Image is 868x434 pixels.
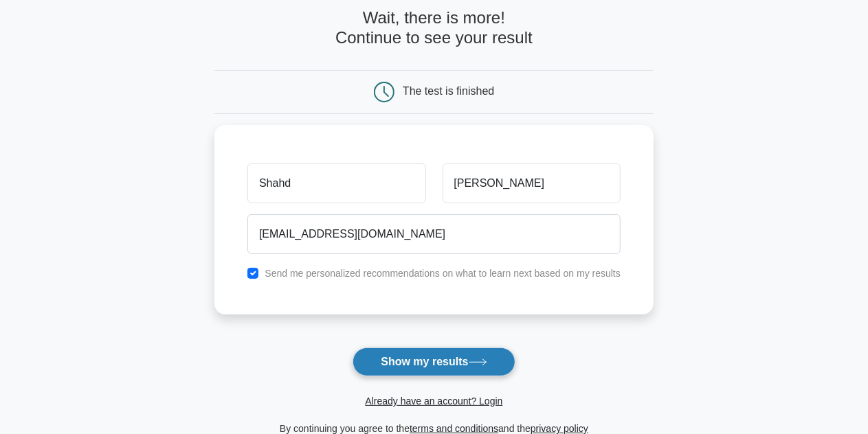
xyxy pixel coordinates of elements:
input: First name [247,163,425,203]
a: privacy policy [531,423,588,434]
a: Already have an account? Login [365,396,502,407]
a: terms and conditions [410,423,498,434]
input: Email [247,214,621,254]
button: Show my results [353,347,515,376]
h4: Wait, there is more! Continue to see your result [214,8,654,48]
div: The test is finished [403,85,494,97]
label: Send me personalized recommendations on what to learn next based on my results [265,268,621,279]
input: Last name [443,163,621,203]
